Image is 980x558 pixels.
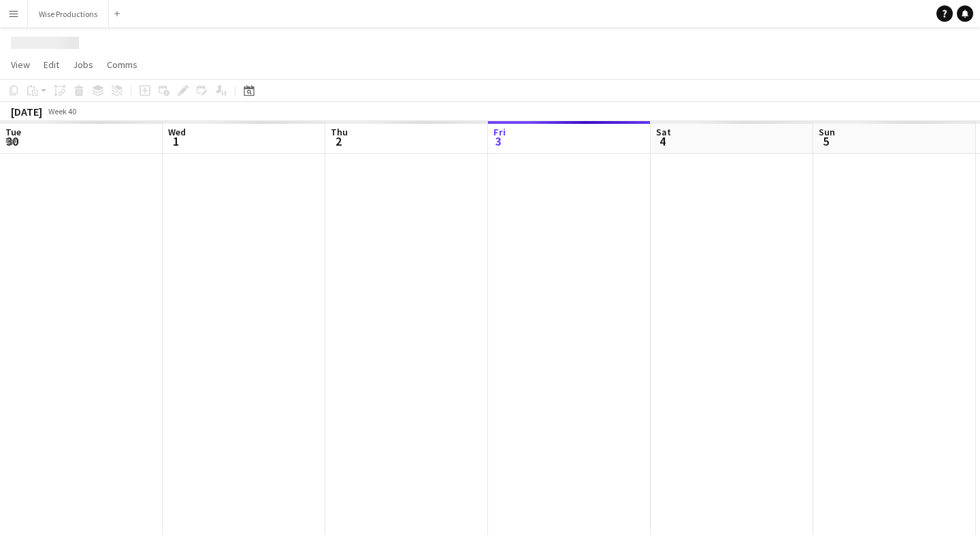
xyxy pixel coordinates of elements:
span: 4 [654,133,671,149]
span: Tue [5,126,21,138]
span: Edit [44,59,59,71]
span: 30 [3,133,21,149]
button: Wise Productions [28,1,109,27]
span: Comms [107,59,137,71]
span: Sat [656,126,671,138]
span: Wed [168,126,186,138]
div: [DATE] [11,105,42,118]
span: 2 [329,133,348,149]
span: Fri [493,126,506,138]
span: 3 [491,133,506,149]
a: View [5,56,35,73]
span: 5 [817,133,835,149]
span: Week 40 [45,106,79,116]
span: Sun [819,126,835,138]
a: Comms [101,56,143,73]
span: 1 [166,133,186,149]
span: Jobs [73,59,93,71]
a: Jobs [67,56,99,73]
span: Thu [331,126,348,138]
span: View [11,59,30,71]
a: Edit [38,56,65,73]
